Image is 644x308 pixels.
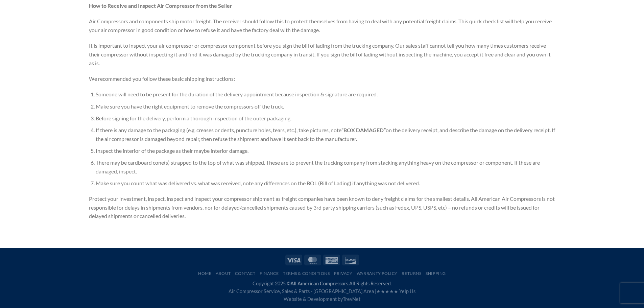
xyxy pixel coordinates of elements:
p: Protect your investment, inspect, inspect and inspect your compressor shipment as freight compani... [89,194,555,220]
p: It is important to inspect your air compressor or compressor component before you sign the bill o... [89,41,555,67]
a: Finance [260,271,279,276]
span: Air Compressor Service, Sales & Parts - [GEOGRAPHIC_DATA] Area | Website & Development by [229,288,415,302]
a: Warranty Policy [357,271,398,276]
li: Someone will need to be present for the duration of the delivery appointment because inspection &... [96,90,555,99]
li: Inspect the interior of the package as their maybe interior damage. [96,146,555,155]
p: Air Compressors and components ship motor freight. The receiver should follow this to protect the... [89,17,555,34]
li: If there is any damage to the packaging (e.g. creases or dents, puncture holes, tears, etc.), tak... [96,126,555,143]
div: Copyright 2025 © All Rights Reserved. [89,280,555,303]
a: Returns [402,271,421,276]
a: Home [198,271,211,276]
a: Contact [235,271,255,276]
strong: How to Receive and Inspect Air Compressor from the Seller [89,2,232,9]
a: ★★★★★ Yelp Us [376,288,415,294]
li: Make sure you count what was delivered vs. what was received, note any differences on the BOL (Bi... [96,179,555,188]
p: We recommended you follow these basic shipping instructions: [89,74,555,83]
strong: All American Compressors. [290,281,349,286]
a: Shipping [426,271,446,276]
a: Privacy [334,271,352,276]
li: There may be cardboard cone(s) strapped to the top of what was shipped. These are to prevent the ... [96,158,555,175]
strong: “BOX DAMAGED” [341,127,386,133]
a: TrevNet [343,296,360,302]
a: Terms & Conditions [283,271,330,276]
li: Make sure you have the right equipment to remove the compressors off the truck. [96,102,555,111]
a: About [216,271,231,276]
li: Before signing for the delivery, perform a thorough inspection of the outer packaging. [96,114,555,123]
